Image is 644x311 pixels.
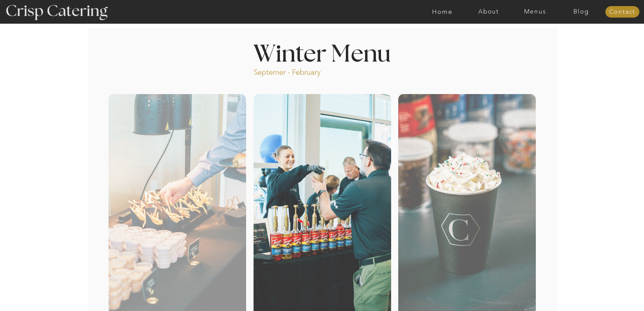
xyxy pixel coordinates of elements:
[466,8,512,15] a: About
[419,8,466,15] a: Home
[254,67,347,75] p: Septemer - February
[512,8,558,15] a: Menus
[228,43,416,63] h1: Winter Menu
[576,277,644,311] iframe: podium webchat widget bubble
[605,9,639,16] a: Contact
[558,8,604,15] a: Blog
